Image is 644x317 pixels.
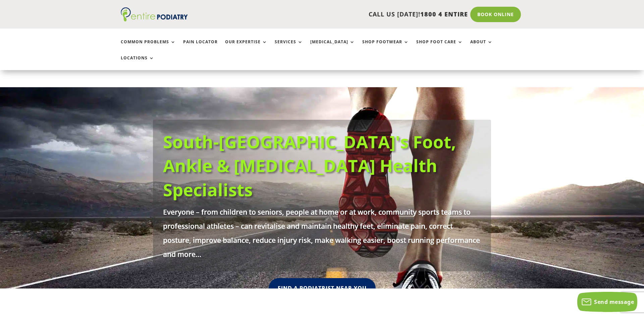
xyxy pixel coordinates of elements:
p: Everyone – from children to seniors, people at home or at work, community sports teams to profess... [163,205,481,261]
a: Services [275,40,303,54]
a: Book Online [470,7,521,22]
a: About [470,40,493,54]
a: South-[GEOGRAPHIC_DATA]'s Foot, Ankle & [MEDICAL_DATA] Health Specialists [163,130,456,201]
a: Common Problems [121,40,176,54]
a: Pain Locator [183,40,218,54]
a: Locations [121,56,154,70]
a: Find A Podiatrist Near You [269,278,376,299]
img: logo (1) [121,7,188,21]
p: CALL US [DATE]! [214,10,468,19]
span: Send message [594,298,634,306]
a: [MEDICAL_DATA] [310,40,355,54]
a: Shop Footwear [362,40,409,54]
button: Send message [577,292,637,312]
a: Our Expertise [225,40,267,54]
a: Shop Foot Care [416,40,463,54]
a: Entire Podiatry [121,16,188,23]
span: 1800 4 ENTIRE [420,10,468,18]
